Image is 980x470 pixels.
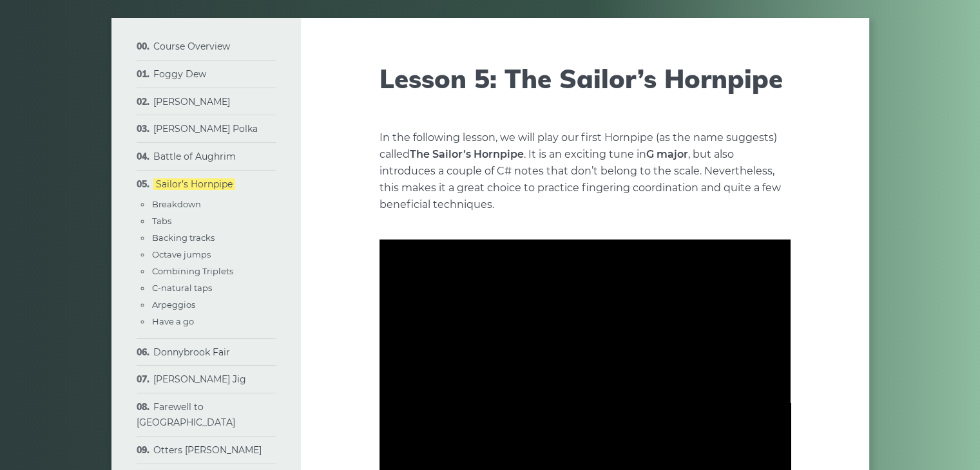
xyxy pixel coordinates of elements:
[410,148,524,160] strong: The Sailor’s Hornpipe
[152,316,194,326] a: Have a go
[153,346,230,358] a: Donnybrook Fair
[152,232,215,243] a: Backing tracks
[153,68,206,80] a: Foggy Dew
[380,129,791,213] p: In the following lesson, we will play our first Hornpipe (as the name suggests) called . It is an...
[153,151,236,162] a: Battle of Aughrim
[152,216,171,226] a: Tabs
[152,199,201,209] a: Breakdown
[152,283,212,293] a: C-natural taps
[152,266,233,276] a: Combining Triplets
[153,123,258,135] a: [PERSON_NAME] Polka
[153,178,235,190] a: Sailor’s Hornpipe
[153,41,230,52] a: Course Overview
[153,373,246,385] a: [PERSON_NAME] Jig
[646,148,688,160] strong: G major
[380,63,791,94] h1: Lesson 5: The Sailor’s Hornpipe
[137,401,235,428] a: Farewell to [GEOGRAPHIC_DATA]
[152,299,195,310] a: Arpeggios
[152,249,211,259] a: Octave jumps
[153,444,262,456] a: Otters [PERSON_NAME]
[153,96,230,108] a: [PERSON_NAME]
